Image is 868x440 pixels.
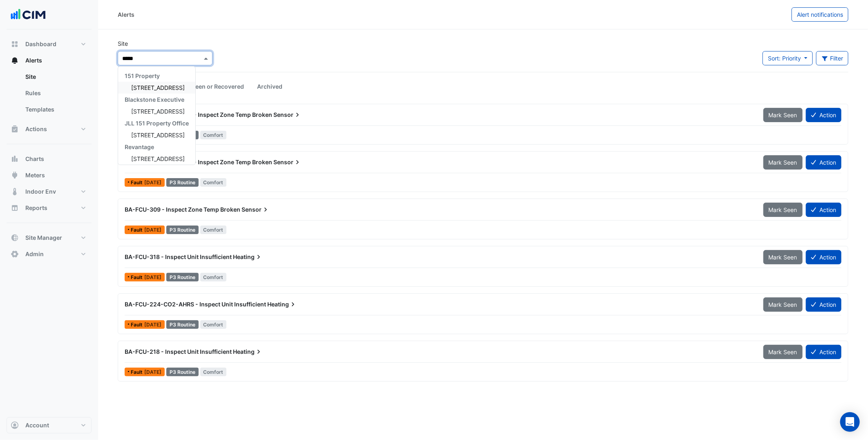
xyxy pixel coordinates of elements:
[200,368,227,376] span: Comfort
[242,205,270,214] span: Sensor
[118,10,134,19] div: Alerts
[166,368,199,376] div: P3 Routine
[769,112,797,118] span: Mark Seen
[166,178,199,187] div: P3 Routine
[7,230,92,246] button: Site Manager
[25,155,44,163] span: Charts
[25,125,47,133] span: Actions
[118,67,195,165] div: Options List
[25,204,47,212] span: Reports
[763,155,803,170] button: Mark Seen
[251,79,289,94] a: Archived
[7,69,92,121] div: Alerts
[769,254,797,261] span: Mark Seen
[840,412,860,432] div: Open Intercom Messenger
[144,179,161,185] span: Fri 12-Sep-2025 08:15 AEST
[11,125,19,133] app-icon: Actions
[273,111,302,119] span: Sensor
[769,206,797,213] span: Mark Seen
[25,234,62,242] span: Site Manager
[25,56,42,65] span: Alerts
[763,250,803,264] button: Mark Seen
[144,369,161,375] span: Mon 05-Aug-2024 05:15 AEST
[806,155,841,170] button: Action
[131,322,144,327] span: Fault
[25,421,49,429] span: Account
[763,203,803,217] button: Mark Seen
[166,273,199,281] div: P3 Routine
[7,200,92,216] button: Reports
[769,301,797,308] span: Mark Seen
[125,253,232,260] span: BA-FCU-318 - Inspect Unit Insufficient
[125,348,232,355] span: BA-FCU-218 - Inspect Unit Insufficient
[792,7,848,22] button: Alert notifications
[19,69,92,85] a: Site
[7,417,92,433] button: Account
[233,253,263,261] span: Heating
[7,246,92,262] button: Admin
[11,155,19,163] app-icon: Charts
[19,101,92,118] a: Templates
[11,188,19,196] app-icon: Indoor Env
[10,7,47,23] img: Company Logo
[131,180,144,185] span: Fault
[125,143,154,150] span: Revantage
[763,108,803,122] button: Mark Seen
[7,167,92,183] button: Meters
[7,52,92,69] button: Alerts
[763,51,813,65] button: Sort: Priority
[11,204,19,212] app-icon: Reports
[768,55,801,62] span: Sort: Priority
[200,273,227,281] span: Comfort
[131,275,144,280] span: Fault
[125,72,160,79] span: 151 Property
[200,131,227,139] span: Comfort
[131,370,144,375] span: Fault
[7,151,92,167] button: Charts
[25,250,44,258] span: Admin
[19,85,92,101] a: Rules
[25,171,45,179] span: Meters
[200,178,227,187] span: Comfort
[131,132,185,138] span: [STREET_ADDRESS]
[118,39,128,48] label: Site
[200,320,227,329] span: Comfort
[144,227,161,233] span: Thu 11-Sep-2025 13:15 AEST
[25,188,56,196] span: Indoor Env
[806,345,841,359] button: Action
[166,320,199,329] div: P3 Routine
[769,348,797,355] span: Mark Seen
[185,79,251,94] a: Seen or Recovered
[144,322,161,328] span: Mon 05-Aug-2024 05:15 AEST
[763,297,803,312] button: Mark Seen
[125,301,266,308] span: BA-FCU-224-CO2-AHRS - Inspect Unit Insufficient
[131,155,185,162] span: [STREET_ADDRESS]
[131,108,185,115] span: [STREET_ADDRESS]
[11,250,19,258] app-icon: Admin
[806,250,841,264] button: Action
[125,120,189,127] span: JLL 151 Property Office
[267,300,297,308] span: Heating
[763,345,803,359] button: Mark Seen
[125,96,184,103] span: Blackstone Executive
[7,36,92,52] button: Dashboard
[144,274,161,280] span: Mon 02-Sep-2024 05:15 AEST
[166,226,199,234] div: P3 Routine
[806,203,841,217] button: Action
[11,234,19,242] app-icon: Site Manager
[200,226,227,234] span: Comfort
[769,159,797,166] span: Mark Seen
[7,121,92,137] button: Actions
[806,297,841,312] button: Action
[11,56,19,65] app-icon: Alerts
[273,158,302,166] span: Sensor
[806,108,841,122] button: Action
[7,183,92,200] button: Indoor Env
[797,11,843,18] span: Alert notifications
[816,51,849,65] button: Filter
[125,206,240,213] span: BA-FCU-309 - Inspect Zone Temp Broken
[233,348,263,356] span: Heating
[125,159,272,165] span: BA-FCU-113-CO2-AHRS - Inspect Zone Temp Broken
[131,84,185,91] span: [STREET_ADDRESS]
[11,171,19,179] app-icon: Meters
